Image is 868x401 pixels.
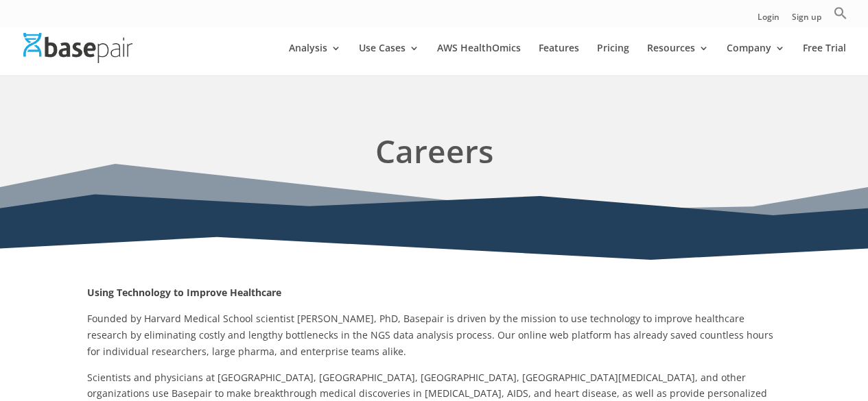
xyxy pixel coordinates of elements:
[23,33,132,62] img: Basepair
[758,13,779,27] a: Login
[792,13,821,27] a: Sign up
[359,43,419,75] a: Use Cases
[597,43,629,75] a: Pricing
[87,286,281,299] strong: Using Technology to Improve Healthcare
[834,6,847,27] a: Search Icon Link
[437,43,521,75] a: AWS HealthOmics
[647,43,709,75] a: Resources
[289,43,341,75] a: Analysis
[727,43,785,75] a: Company
[539,43,579,75] a: Features
[87,128,782,181] h1: Careers
[87,312,773,358] span: Founded by Harvard Medical School scientist [PERSON_NAME], PhD, Basepair is driven by the mission...
[803,43,846,75] a: Free Trial
[834,6,847,20] svg: Search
